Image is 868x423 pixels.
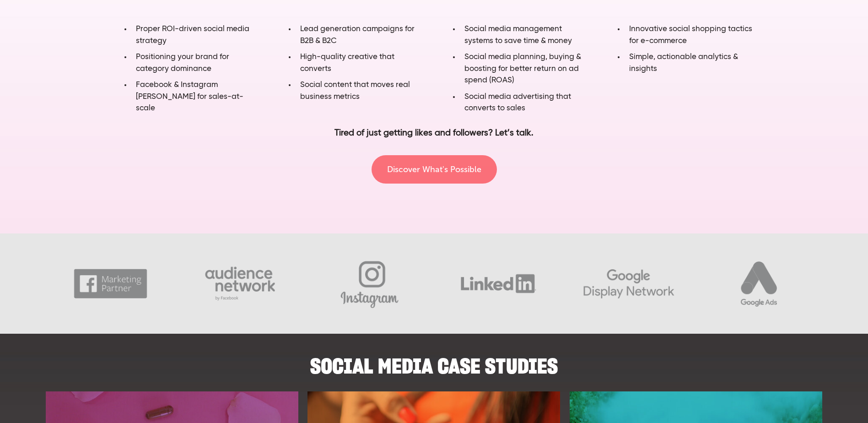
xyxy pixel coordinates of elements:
[46,255,175,313] img: Ent-FMP-GREY.png
[98,347,769,375] h2: SOCIAL MEDIA CASE STUDIES
[464,25,572,45] span: Social media management systems to save time & money
[136,81,243,112] span: Facebook & Instagram [PERSON_NAME] for sales-at-scale
[629,25,752,45] span: Innovative social shopping tactics for e-commerce
[175,255,305,313] img: Ent-Audience-GREY.png
[693,255,822,313] img: Ent-GoogleAds-GREY.png
[300,81,410,101] span: Social content that moves real business metrics
[136,53,229,73] span: Positioning your brand for category dominance
[300,53,394,73] span: High-quality creative that converts
[629,53,738,73] span: Simple, actionable analytics & insights
[156,127,711,140] p: Tired of just getting likes and followers? Let’s talk.
[372,155,497,184] a: Discover What's Possible
[464,93,571,113] span: Social media advertising that converts to sales
[563,255,693,313] img: Ent-GDN-GREY.png
[464,53,581,84] span: Social media planning, buying & boosting for better return on ad spend (ROAS)
[305,255,434,313] img: Ent-Instagram-GREY.png
[136,25,249,45] span: Proper ROI-driven social media strategy
[300,25,415,45] span: Lead generation campaigns for B2B & B2C
[434,255,563,313] img: Ent-LinkedIn-GREY.png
